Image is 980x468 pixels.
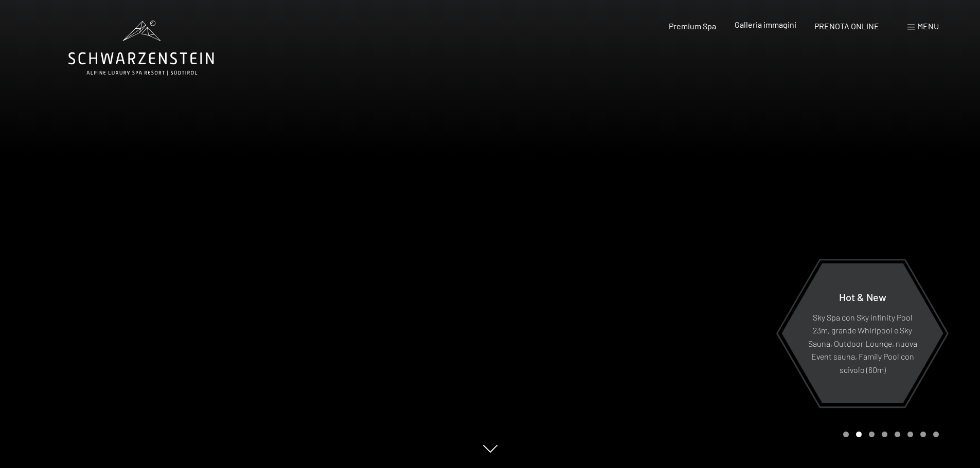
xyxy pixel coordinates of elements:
span: Hot & New [839,290,886,303]
div: Carousel Pagination [840,432,939,437]
span: Menu [917,21,939,31]
a: Galleria immagini [735,20,796,29]
a: Hot & New Sky Spa con Sky infinity Pool 23m, grande Whirlpool e Sky Sauna, Outdoor Lounge, nuova ... [781,263,944,404]
div: Carousel Page 6 [907,432,913,437]
div: Carousel Page 4 [882,432,887,437]
a: PRENOTA ONLINE [814,21,879,31]
div: Carousel Page 2 (Current Slide) [856,432,862,437]
p: Sky Spa con Sky infinity Pool 23m, grande Whirlpool e Sky Sauna, Outdoor Lounge, nuova Event saun... [807,310,918,376]
div: Carousel Page 1 [843,432,849,437]
div: Carousel Page 5 [895,432,900,437]
div: Carousel Page 3 [869,432,875,437]
a: Premium Spa [669,21,716,31]
div: Carousel Page 7 [920,432,926,437]
div: Carousel Page 8 [933,432,939,437]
